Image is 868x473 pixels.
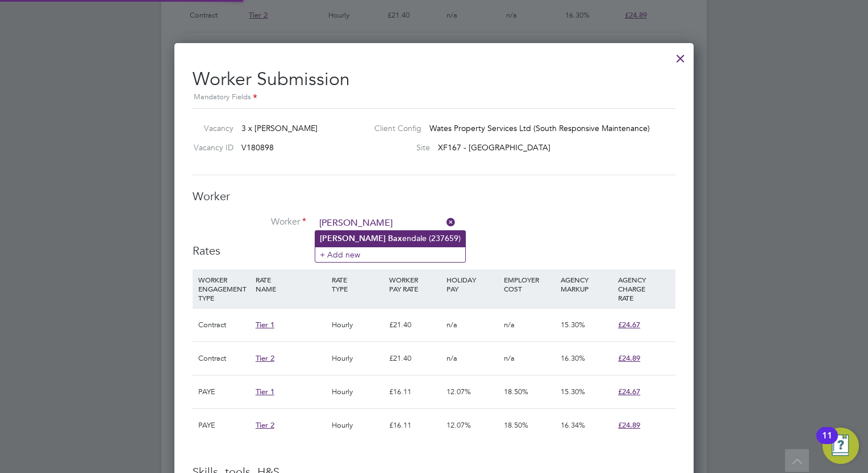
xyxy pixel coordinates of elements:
[446,320,457,330] span: n/a
[561,320,585,330] span: 15.30%
[504,353,515,363] span: n/a
[256,320,274,330] span: Tier 1
[329,269,386,299] div: RATE TYPE
[823,428,859,464] button: Open Resource Center, 11 new notifications
[320,234,386,243] b: [PERSON_NAME]
[386,409,444,442] div: £16.11
[193,216,306,228] label: Worker
[315,247,465,262] li: + Add new
[386,375,444,408] div: £16.11
[438,142,550,153] span: XF167 - [GEOGRAPHIC_DATA]
[188,123,233,133] label: Vacancy
[329,409,386,442] div: Hourly
[195,309,253,341] div: Contract
[256,420,274,430] span: Tier 2
[188,142,233,153] label: Vacancy ID
[822,436,832,450] div: 11
[193,91,675,104] div: Mandatory Fields
[618,387,640,396] span: £24.67
[256,353,274,363] span: Tier 2
[615,269,673,308] div: AGENCY CHARGE RATE
[315,215,456,232] input: Search for...
[388,234,402,243] b: Bax
[365,142,430,153] label: Site
[618,420,640,430] span: £24.89
[193,59,675,104] h2: Worker Submission
[561,420,585,430] span: 16.34%
[618,353,640,363] span: £24.89
[195,409,253,442] div: PAYE
[429,123,650,133] span: Wates Property Services Ltd (South Responsive Maintenance)
[195,269,253,308] div: WORKER ENGAGEMENT TYPE
[315,231,465,246] li: endale (237659)
[253,269,329,299] div: RATE NAME
[329,375,386,408] div: Hourly
[446,353,457,363] span: n/a
[365,123,422,133] label: Client Config
[195,342,253,375] div: Contract
[501,269,558,299] div: EMPLOYER COST
[329,309,386,341] div: Hourly
[504,320,515,330] span: n/a
[241,142,274,153] span: V180898
[444,269,501,299] div: HOLIDAY PAY
[504,420,528,430] span: 18.50%
[386,269,444,299] div: WORKER PAY RATE
[195,375,253,408] div: PAYE
[386,342,444,375] div: £21.40
[193,243,675,258] h3: Rates
[241,123,318,133] span: 3 x [PERSON_NAME]
[256,387,274,396] span: Tier 1
[561,387,585,396] span: 15.30%
[446,387,471,396] span: 12.07%
[561,353,585,363] span: 16.30%
[386,309,444,341] div: £21.40
[618,320,640,330] span: £24.67
[558,269,615,299] div: AGENCY MARKUP
[446,420,471,430] span: 12.07%
[329,342,386,375] div: Hourly
[193,189,675,204] h3: Worker
[504,387,528,396] span: 18.50%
